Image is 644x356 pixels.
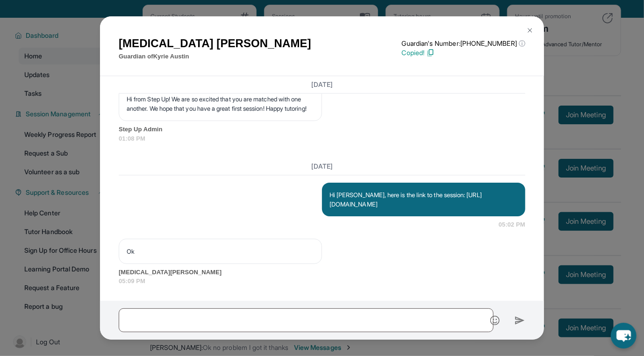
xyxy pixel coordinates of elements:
[499,220,525,229] span: 05:02 PM
[119,268,525,277] span: [MEDICAL_DATA][PERSON_NAME]
[329,190,518,209] p: Hi [PERSON_NAME], here is the link to the session: [URL][DOMAIN_NAME]
[402,48,525,57] p: Copied!
[526,27,534,34] img: Close Icon
[515,315,525,326] img: Send icon
[119,162,525,171] h3: [DATE]
[119,125,525,134] span: Step Up Admin
[119,277,525,286] span: 05:09 PM
[119,134,525,143] span: 01:08 PM
[426,49,435,57] img: Copy Icon
[519,39,525,48] span: ⓘ
[402,39,525,48] p: Guardian's Number: [PHONE_NUMBER]
[127,247,314,256] p: Ok
[119,35,311,52] h1: [MEDICAL_DATA] [PERSON_NAME]
[127,94,314,113] p: Hi from Step Up! We are so excited that you are matched with one another. We hope that you have a...
[611,323,637,349] button: chat-button
[490,316,500,325] img: Emoji
[119,80,525,89] h3: [DATE]
[119,52,311,61] p: Guardian of Kyrie Austin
